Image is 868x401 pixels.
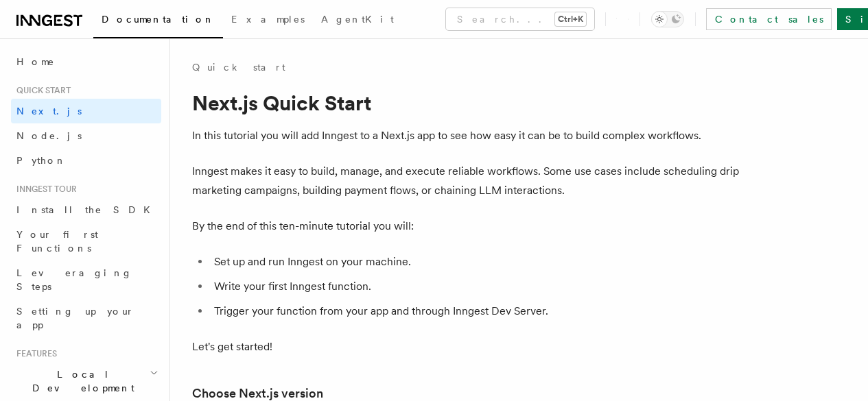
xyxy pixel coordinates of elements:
span: Quick start [11,85,71,96]
button: Toggle dark mode [651,11,684,27]
a: Node.js [11,123,161,148]
li: Write your first Inngest function. [210,277,741,296]
a: Contact sales [706,8,832,30]
span: Documentation [102,14,215,25]
li: Trigger your function from your app and through Inngest Dev Server. [210,302,741,321]
span: Inngest tour [11,184,77,195]
span: AgentKit [321,14,394,25]
li: Set up and run Inngest on your machine. [210,252,741,271]
button: Local Development [11,362,161,400]
span: Install the SDK [16,204,159,215]
p: In this tutorial you will add Inngest to a Next.js app to see how easy it can be to build complex... [192,126,741,145]
kbd: Ctrl+K [555,12,586,26]
a: Leveraging Steps [11,260,161,299]
a: Setting up your app [11,299,161,337]
span: Local Development [11,367,150,395]
button: Search...Ctrl+K [446,8,594,30]
a: Examples [223,4,313,37]
a: Next.js [11,99,161,123]
span: Next.js [16,106,82,117]
span: Home [16,55,55,69]
span: Your first Functions [16,229,98,254]
span: Node.js [16,130,82,141]
p: By the end of this ten-minute tutorial you will: [192,217,741,236]
a: Documentation [93,4,223,38]
a: Python [11,148,161,173]
span: Examples [231,14,305,25]
span: Python [16,155,67,166]
a: Install the SDK [11,197,161,222]
span: Leveraging Steps [16,267,132,292]
span: Setting up your app [16,306,134,330]
p: Let's get started! [192,337,741,356]
a: Quick start [192,60,285,74]
h1: Next.js Quick Start [192,90,741,115]
p: Inngest makes it easy to build, manage, and execute reliable workflows. Some use cases include sc... [192,162,741,200]
a: Home [11,49,161,74]
a: Your first Functions [11,222,161,260]
span: Features [11,348,57,359]
a: AgentKit [313,4,402,37]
